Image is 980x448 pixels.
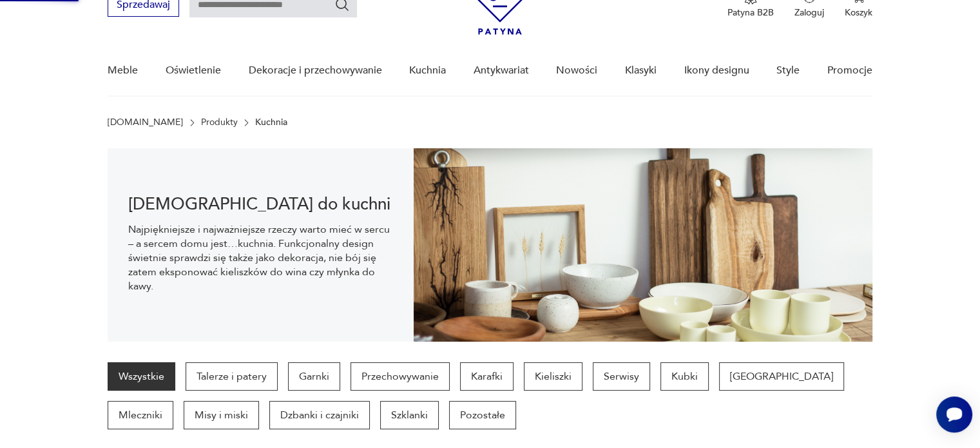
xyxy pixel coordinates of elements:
a: Sprzedawaj [108,1,179,10]
p: Zaloguj [794,6,824,19]
a: Kieliszki [524,362,582,391]
p: Kuchnia [255,117,287,128]
a: Talerze i patery [186,362,278,391]
a: Mleczniki [108,401,173,429]
a: Pozostałe [449,401,516,429]
p: Koszyk [845,6,872,19]
p: Patyna B2B [727,6,774,19]
h1: [DEMOGRAPHIC_DATA] do kuchni [128,197,393,212]
a: Wszystkie [108,362,175,391]
a: Misy i miski [184,401,259,429]
a: Dekoracje i przechowywanie [248,46,381,95]
a: Dzbanki i czajniki [269,401,370,429]
a: Kubki [660,362,709,391]
a: Meble [108,46,138,95]
a: [DOMAIN_NAME] [108,117,183,128]
p: Najpiękniejsze i najważniejsze rzeczy warto mieć w sercu – a sercem domu jest…kuchnia. Funkcjonal... [128,222,393,293]
a: Antykwariat [474,46,529,95]
a: Serwisy [593,362,650,391]
a: Karafki [460,362,514,391]
a: Klasyki [625,46,657,95]
a: Ikony designu [684,46,749,95]
a: Style [776,46,800,95]
iframe: Smartsupp widget button [936,396,972,433]
a: Kuchnia [409,46,446,95]
img: b2f6bfe4a34d2e674d92badc23dc4074.jpg [414,148,872,342]
a: Garnki [288,362,340,391]
a: Oświetlenie [166,46,221,95]
a: [GEOGRAPHIC_DATA] [719,362,844,391]
a: Nowości [556,46,597,95]
a: Promocje [827,46,872,95]
a: Przechowywanie [351,362,450,391]
a: Szklanki [380,401,439,429]
a: Produkty [201,117,238,128]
